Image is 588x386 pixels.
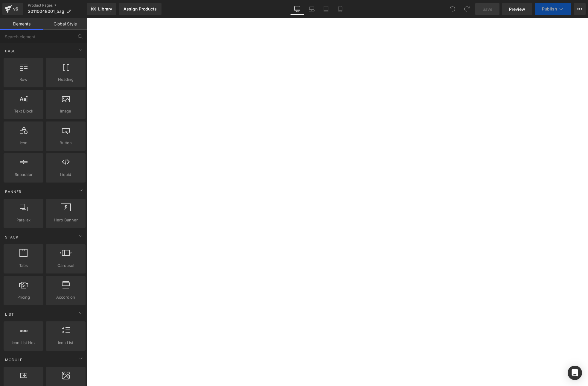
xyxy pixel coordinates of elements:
span: Pricing [5,294,42,300]
a: Preview [502,3,532,15]
span: Icon [5,140,42,146]
span: Preview [509,6,525,12]
a: Tablet [319,3,333,15]
span: List [4,311,15,317]
button: Publish [535,3,571,15]
span: Accordion [48,294,84,300]
span: Separator [5,171,42,178]
span: Library [98,6,112,12]
span: Save [482,6,492,12]
a: Product Pages [28,3,87,8]
button: More [574,3,586,15]
div: v6 [12,5,19,13]
a: Desktop [290,3,304,15]
span: 30110048001_bag [28,9,64,14]
span: Icon List Hoz [5,340,42,346]
span: Hero Banner [48,217,84,223]
button: Redo [461,3,473,15]
div: Assign Products [124,7,157,11]
span: Module [4,357,23,363]
span: Carousel [48,262,84,269]
span: Tabs [5,262,42,269]
span: Liquid [48,171,84,178]
span: Heading [48,76,84,83]
span: Parallax [5,217,42,223]
button: Undo [447,3,458,15]
span: Base [4,48,16,54]
a: New Library [87,3,116,15]
span: Banner [4,189,22,194]
a: Laptop [304,3,319,15]
div: Open Intercom Messenger [568,366,582,380]
span: Stack [4,234,19,240]
span: Button [48,140,84,146]
span: Icon List [48,340,84,346]
a: v6 [2,3,23,15]
span: Row [5,76,42,83]
a: Global Style [43,18,87,30]
span: Text Block [5,108,42,114]
span: Publish [542,7,557,11]
span: Image [48,108,84,114]
a: Mobile [333,3,348,15]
